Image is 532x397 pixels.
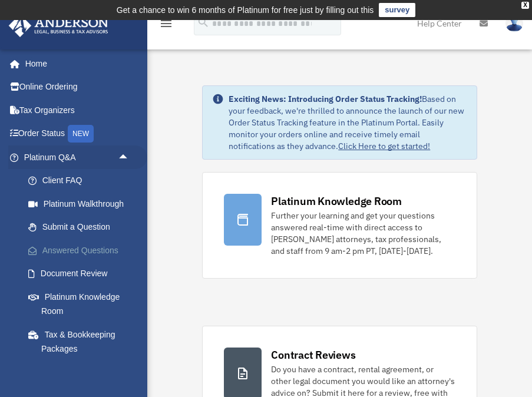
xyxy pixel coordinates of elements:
[16,216,147,239] a: Submit a Question
[521,2,529,9] div: close
[379,3,415,17] a: survey
[68,125,94,143] div: NEW
[16,192,147,216] a: Platinum Walkthrough
[8,98,147,122] a: Tax Organizers
[16,169,147,193] a: Client FAQ
[197,16,210,29] i: search
[505,15,523,32] img: User Pic
[159,16,173,31] i: menu
[118,145,141,170] span: arrow_drop_up
[8,122,147,146] a: Order StatusNEW
[16,323,147,360] a: Tax & Bookkeeping Packages
[229,94,422,104] strong: Exciting News: Introducing Order Status Tracking!
[202,172,477,279] a: Platinum Knowledge Room Further your learning and get your questions answered real-time with dire...
[117,3,374,17] div: Get a chance to win 6 months of Platinum for free just by filling out this
[8,52,141,75] a: Home
[271,194,402,209] div: Platinum Knowledge Room
[5,14,112,37] img: Anderson Advisors Platinum Portal
[16,262,147,286] a: Document Review
[229,93,467,152] div: Based on your feedback, we're thrilled to announce the launch of our new Order Status Tracking fe...
[271,348,355,362] div: Contract Reviews
[8,145,147,169] a: Platinum Q&Aarrow_drop_up
[338,141,430,151] a: Click Here to get started!
[271,210,455,257] div: Further your learning and get your questions answered real-time with direct access to [PERSON_NAM...
[16,239,147,262] a: Answered Questions
[8,75,147,99] a: Online Ordering
[16,285,147,323] a: Platinum Knowledge Room
[159,21,173,31] a: menu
